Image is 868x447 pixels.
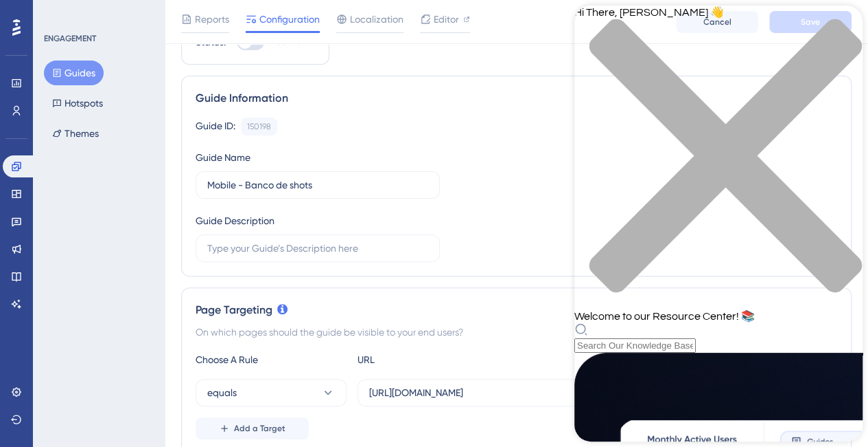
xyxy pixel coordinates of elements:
[434,11,459,28] span: Editor
[44,33,96,44] div: ENGAGEMENT
[207,384,237,401] span: equals
[369,385,590,400] input: yourwebsite.com/path
[350,11,403,28] span: Localization
[196,90,837,107] div: Guide Information
[357,351,508,368] div: URL
[234,423,285,434] span: Add a Target
[196,212,274,229] div: Guide Description
[32,3,86,20] span: Need Help?
[195,11,229,28] span: Reports
[196,302,837,318] div: Page Targeting
[196,417,309,439] button: Add a Target
[207,241,428,256] input: Type your Guide’s Description here
[259,11,320,28] span: Configuration
[4,8,29,33] img: launcher-image-alternative-text
[196,379,347,406] button: equals
[247,121,271,132] div: 150198
[196,118,235,135] div: Guide ID:
[44,121,107,146] button: Themes
[44,61,104,85] button: Guides
[196,351,347,368] div: Choose A Rule
[207,177,428,193] input: Type your Guide’s Name here
[196,324,837,340] div: On which pages should the guide be visible to your end users?
[196,149,250,166] div: Guide Name
[44,91,111,116] button: Hotspots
